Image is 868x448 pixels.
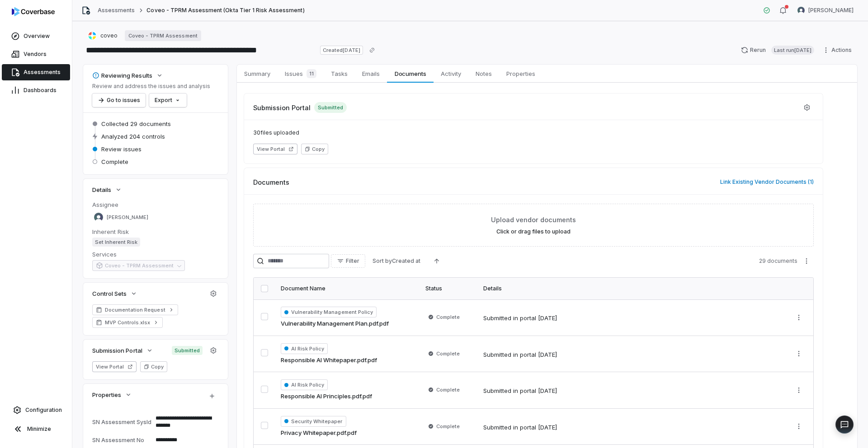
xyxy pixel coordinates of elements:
[538,350,557,359] div: [DATE]
[496,228,571,235] label: Click or drag files to upload
[314,102,347,113] span: Submitted
[281,285,415,292] div: Document Name
[92,346,142,355] span: Submission Portal
[2,46,70,62] a: Vendors
[281,67,320,80] span: Issues
[253,103,311,112] span: Submission Portal
[2,28,70,44] a: Overview
[436,350,460,357] span: Complete
[538,314,557,323] div: [DATE]
[281,379,328,390] span: AI Risk Policy
[146,7,304,14] span: Coveo - TPRM Assessment (Okta Tier 1 Risk Assessment)
[92,419,152,425] div: SN Assessment SysId
[85,28,120,44] button: https://coveo.com/coveo
[472,68,495,79] span: Notes
[771,46,814,55] span: Last run [DATE]
[483,387,557,396] div: Submitted in portal
[140,361,167,372] button: Copy
[281,416,346,427] span: Security Whitepaper
[24,69,61,76] span: Assessments
[281,343,328,354] span: AI Risk Policy
[105,319,150,326] span: MVP Controls.xlsx
[483,423,557,432] div: Submitted in portal
[90,182,125,198] button: Details
[797,7,805,14] img: Samuel Folarin avatar
[92,391,121,399] span: Properties
[90,285,140,302] button: Control Sets
[792,4,859,17] button: Samuel Folarin avatar[PERSON_NAME]
[101,145,142,153] span: Review issues
[107,214,148,221] span: [PERSON_NAME]
[483,350,557,359] div: Submitted in portal
[428,254,446,268] button: Ascending
[483,314,557,323] div: Submitted in portal
[149,93,187,107] button: Export
[436,386,460,393] span: Complete
[503,68,539,79] span: Properties
[281,307,377,317] span: Vulnerability Management Policy
[364,42,380,58] button: Copy link
[320,46,363,55] span: Created [DATE]
[92,317,163,328] a: MVP Controls.xlsx
[100,32,118,39] span: coveo
[717,173,816,191] button: Link Existing Vendor Documents (1)
[253,129,814,136] span: 30 files uploaded
[92,437,152,443] div: SN Assessment No
[101,132,165,140] span: Analyzed 204 controls
[491,215,576,224] span: Upload vendor documents
[281,392,372,401] a: Responsible AI Principles.pdf.pdf
[346,257,359,265] span: Filter
[241,68,274,79] span: Summary
[792,420,806,433] button: More actions
[792,311,806,324] button: More actions
[92,238,140,247] span: Set Inherent Risk
[538,423,557,432] div: [DATE]
[2,64,70,80] a: Assessments
[391,68,430,79] span: Documents
[92,361,137,372] button: View Portal
[24,51,47,58] span: Vendors
[281,356,377,365] a: Responsible AI Whitepaper.pdf.pdf
[436,423,460,430] span: Complete
[281,429,357,438] a: Privacy Whitepaper.pdf.pdf
[792,383,806,397] button: More actions
[12,7,55,16] img: logo-D7KZi-bG.svg
[90,387,135,403] button: Properties
[736,43,820,57] button: RerunLast run[DATE]
[359,68,383,79] span: Emails
[808,7,854,14] span: [PERSON_NAME]
[92,83,210,90] p: Review and address the issues and analysis
[538,387,557,396] div: [DATE]
[4,420,68,438] button: Minimize
[90,67,166,84] button: Reviewing Results
[281,319,389,328] a: Vulnerability Management Plan.pdf.pdf
[4,402,68,418] a: Configuration
[327,68,351,79] span: Tasks
[425,285,472,292] div: Status
[105,306,165,313] span: Documentation Request
[27,425,51,433] span: Minimize
[437,68,465,79] span: Activity
[24,33,50,40] span: Overview
[820,43,857,57] button: Actions
[367,254,426,268] button: Sort byCreated at
[759,257,797,265] span: 29 documents
[92,250,219,258] dt: Services
[2,82,70,98] a: Dashboards
[90,342,156,359] button: Submission Portal
[92,93,146,107] button: Go to issues
[483,285,781,292] div: Details
[92,228,219,236] dt: Inherent Risk
[98,7,135,14] a: Assessments
[125,30,201,41] a: Coveo - TPRM Assessment
[25,406,62,414] span: Configuration
[92,186,111,194] span: Details
[92,304,178,315] a: Documentation Request
[92,71,152,79] div: Reviewing Results
[172,346,203,355] span: Submitted
[101,158,128,166] span: Complete
[792,347,806,360] button: More actions
[92,201,219,209] dt: Assignee
[433,257,440,265] svg: Ascending
[24,87,57,94] span: Dashboards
